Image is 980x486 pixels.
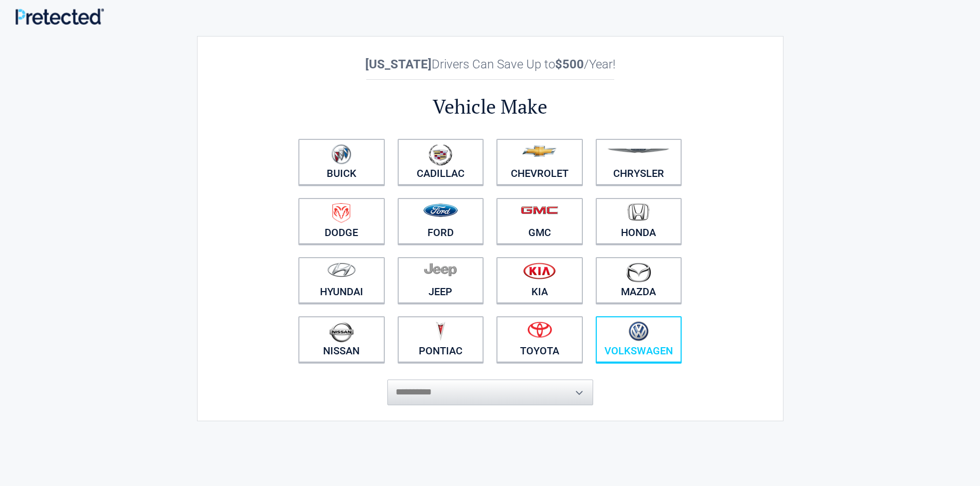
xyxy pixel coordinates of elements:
img: ford [423,204,458,217]
h2: Vehicle Make [292,94,688,120]
a: Hyundai [298,257,385,303]
a: Cadillac [398,139,484,185]
a: GMC [496,198,583,244]
b: [US_STATE] [365,57,432,71]
img: hyundai [327,262,356,277]
a: Mazda [596,257,682,303]
a: Honda [596,198,682,244]
a: Chevrolet [496,139,583,185]
img: chrysler [607,149,670,153]
img: chevrolet [522,146,557,157]
img: toyota [527,321,552,338]
img: kia [523,262,556,279]
img: gmc [521,206,558,214]
img: honda [628,203,649,221]
a: Pontiac [398,316,484,363]
a: Dodge [298,198,385,244]
a: Volkswagen [596,316,682,363]
a: Buick [298,139,385,185]
img: dodge [332,203,350,223]
img: nissan [329,321,354,343]
img: volkswagen [629,321,649,341]
a: Kia [496,257,583,303]
img: jeep [424,262,457,277]
img: pontiac [435,321,446,341]
img: mazda [626,262,651,282]
img: Main Logo [15,8,104,24]
b: $500 [555,57,584,71]
h2: Drivers Can Save Up to /Year [292,57,688,71]
a: Jeep [398,257,484,303]
img: cadillac [429,144,452,166]
a: Toyota [496,316,583,363]
a: Chrysler [596,139,682,185]
a: Ford [398,198,484,244]
a: Nissan [298,316,385,363]
img: buick [331,144,351,165]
